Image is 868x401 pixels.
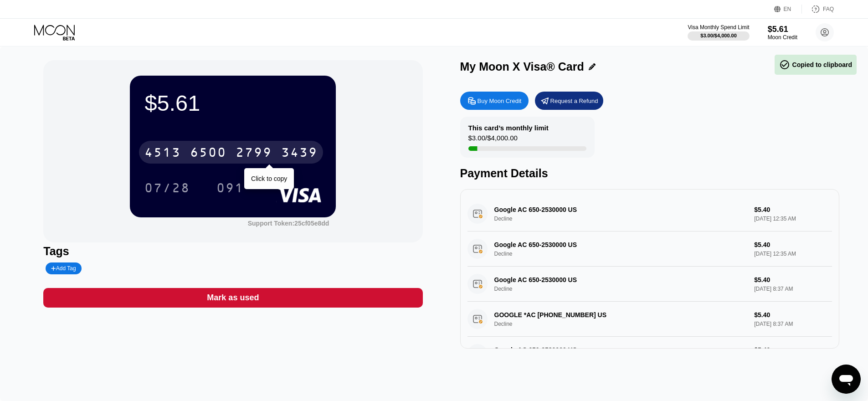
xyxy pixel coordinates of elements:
[823,6,834,12] div: FAQ
[768,25,797,34] div: $5.61
[51,265,76,272] div: Add Tag
[460,92,529,110] div: Buy Moon Credit
[768,34,797,41] div: Moon Credit
[43,245,422,258] div: Tags
[535,92,603,110] div: Request a Refund
[216,182,244,196] div: 091
[460,167,839,180] div: Payment Details
[139,141,323,164] div: 4513650027993439
[210,176,251,199] div: 091
[779,59,852,70] div: Copied to clipboard
[144,90,321,116] div: $5.61
[779,59,790,70] span: 
[236,146,272,161] div: 2799
[802,5,834,14] div: FAQ
[688,24,749,31] div: Visa Monthly Spend Limit
[832,365,861,394] iframe: Button to launch messaging window
[700,33,737,38] div: $3.00 / $4,000.00
[460,60,584,73] div: My Moon X Visa® Card
[784,6,791,12] div: EN
[207,293,259,303] div: Mark as used
[281,146,318,161] div: 3439
[550,97,598,105] div: Request a Refund
[46,262,81,274] div: Add Tag
[144,182,190,196] div: 07/28
[774,5,802,14] div: EN
[688,24,749,41] div: Visa Monthly Spend Limit$3.00/$4,000.00
[248,220,329,227] div: Support Token: 25cf05e8dd
[251,175,287,182] div: Click to copy
[43,288,422,308] div: Mark as used
[478,97,522,105] div: Buy Moon Credit
[248,220,329,227] div: Support Token:25cf05e8dd
[768,25,797,41] div: $5.61Moon Credit
[468,134,518,146] div: $3.00 / $4,000.00
[190,146,226,161] div: 6500
[468,124,549,132] div: This card’s monthly limit
[138,176,197,199] div: 07/28
[144,146,181,161] div: 4513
